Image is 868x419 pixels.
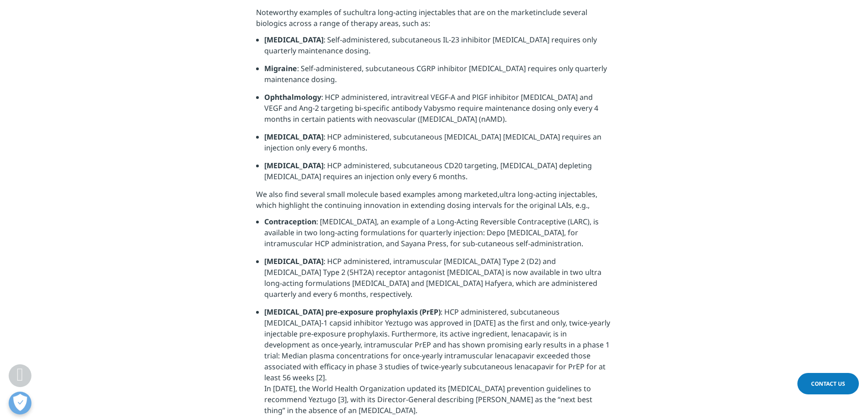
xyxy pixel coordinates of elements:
[811,380,845,388] span: Contact Us
[264,35,324,45] span: [MEDICAL_DATA]
[264,217,599,248] span: : [MEDICAL_DATA], an example of a Long-Acting Reversible Contraceptive (LARC), is available in tw...
[797,373,859,394] a: Contact Us
[264,256,324,266] span: [MEDICAL_DATA]
[9,392,31,414] button: Open Preferences
[264,63,297,73] span: Migraine
[256,189,499,199] span: We also find several small molecule based examples among marketed,
[264,132,601,153] span: : HCP administered, subcutaneous [MEDICAL_DATA] [MEDICAL_DATA] requires an injection only every 6...
[264,307,610,415] span: : HCP administered, subcutaneous [MEDICAL_DATA]-1 capsid inhibitor Yeztugo was approved in [DATE]...
[256,189,597,210] span: ultra long-acting injectables, which highlight the continuing innovation in extending dosing inte...
[256,7,587,28] span: include several biologics across a range of therapy areas, such as:
[264,35,597,56] span: : Self-administered, subcutaneous IL-23 inhibitor [MEDICAL_DATA] requires only quarterly maintena...
[360,7,536,17] span: ultra long-acting injectables that are on the market
[264,92,598,124] span: : HCP administered, intravitreal VEGF-A and PlGF inhibitor [MEDICAL_DATA] and VEGF and Ang-2 targ...
[264,160,324,171] span: [MEDICAL_DATA]
[264,256,601,299] span: : HCP administered, intramuscular [MEDICAL_DATA] Type 2 (D2) and [MEDICAL_DATA] Type 2 (5HT2A) re...
[264,307,441,317] span: [MEDICAL_DATA] pre-exposure prophylaxis (PrEP)
[264,92,321,102] span: Ophthalmology
[264,63,607,84] span: : Self-administered, subcutaneous CGRP inhibitor [MEDICAL_DATA] requires only quarterly maintenan...
[256,7,360,17] span: Noteworthy examples of such
[264,132,324,142] span: [MEDICAL_DATA]
[264,217,316,227] span: Contraception
[264,160,592,181] span: : HCP administered, subcutaneous CD20 targeting, [MEDICAL_DATA] depleting [MEDICAL_DATA] requires...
